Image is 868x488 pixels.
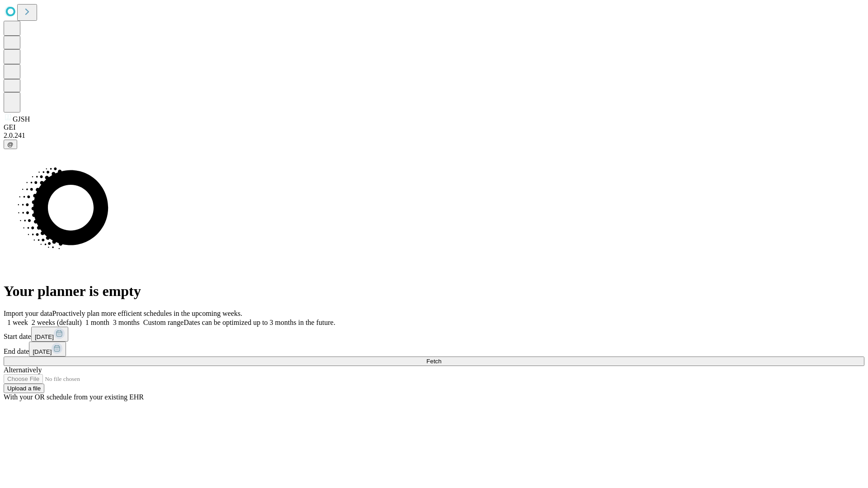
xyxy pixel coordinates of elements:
span: Alternatively [4,366,42,374]
span: @ [7,141,14,148]
span: Dates can be optimized up to 3 months in the future. [184,319,335,326]
span: [DATE] [33,348,52,355]
button: [DATE] [29,342,66,357]
button: Upload a file [4,384,44,393]
span: [DATE] [35,333,54,340]
span: 3 months [113,319,140,326]
button: [DATE] [31,327,68,342]
div: GEI [4,123,864,131]
span: 1 week [7,319,28,326]
h1: Your planner is empty [4,283,864,300]
span: With your OR schedule from your existing EHR [4,393,144,401]
span: 2 weeks (default) [32,319,82,326]
div: 2.0.241 [4,131,864,140]
span: 1 month [85,319,109,326]
span: GJSH [13,115,30,123]
span: Fetch [426,358,441,365]
div: Start date [4,327,864,342]
span: Custom range [143,319,184,326]
span: Import your data [4,310,52,317]
button: @ [4,140,17,149]
button: Fetch [4,357,864,366]
div: End date [4,342,864,357]
span: Proactively plan more efficient schedules in the upcoming weeks. [52,310,242,317]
